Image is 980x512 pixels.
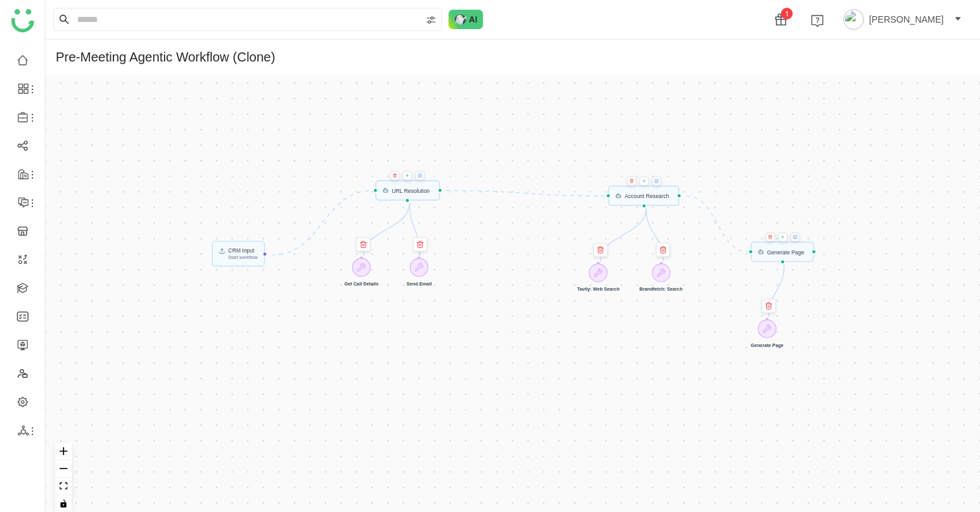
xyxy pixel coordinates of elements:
[228,255,257,260] div: Start workflow
[640,287,683,293] div: Brandfetch: Search
[843,9,864,30] img: avatar
[228,248,257,253] div: CRM Input
[778,232,787,241] button: Add Tool
[272,190,373,254] g: Edge from trigger to 68c1e7e83fc0eb3768958589
[344,258,379,287] div: Get Call Details
[403,171,412,180] button: Add Tool
[781,8,793,19] div: 1
[646,208,663,261] g: Edge from 68c1e7e820c291376851f608 to tool-gtmb_brand_search_tool-68c1e7e820c291376851f608
[656,243,670,257] button: Delete Tool
[449,10,484,29] img: ask-buddy-normal.svg
[344,282,379,287] div: Get Call Details
[869,12,944,27] span: [PERSON_NAME]
[811,14,824,27] img: help.svg
[212,241,264,267] div: CRM InputStart workflow
[608,186,679,206] div: Account Research
[356,238,371,252] button: Delete Tool
[577,263,619,293] div: Tavily: Web Search
[410,203,420,256] g: Edge from 68c1e7e83fc0eb3768958589 to tool-gtmb_send_email-68c1e7e83fc0eb3768958589
[769,265,784,317] g: Edge from 68c1e7e8df08453768155ac2 to tool-gtmb_generate_page-68c1e7e8df08453768155ac2
[55,460,72,478] button: zoom out
[406,258,432,287] div: Send Email
[686,196,749,252] g: Edge from 68c1e7e820c291376851f608 to 68c1e7e8df08453768155ac2
[446,190,606,195] g: Edge from 68c1e7e83fc0eb3768958589 to 68c1e7e820c291376851f608
[375,180,439,200] div: URL Resolution
[639,176,648,185] button: Add Tool
[841,9,964,30] button: [PERSON_NAME]
[651,176,660,185] button: Configure Agent
[751,343,784,349] div: Generate Page
[600,208,646,261] g: Edge from 68c1e7e820c291376851f608 to tool-gtm_tavily_search_tool-68c1e7e820c291376851f608
[415,171,425,180] button: Configure Agent
[413,238,427,252] button: Delete Tool
[640,263,683,293] div: Brandfetch: Search
[391,188,430,193] div: URL Resolution
[625,193,670,198] div: Account Research
[390,171,399,180] button: Delete Agent
[751,320,784,349] div: Generate Page
[593,243,607,257] button: Delete Tool
[56,50,275,65] div: Pre-Meeting Agentic Workflow (Clone)
[751,241,814,262] div: Generate Page
[577,287,619,293] div: Tavily: Web Search
[11,9,34,32] img: logo
[55,443,72,460] button: zoom in
[790,232,799,241] button: Configure Agent
[767,249,804,254] div: Generate Page
[406,282,432,287] div: Send Email
[762,299,776,313] button: Delete Tool
[765,232,775,241] button: Delete Agent
[627,176,636,185] button: Delete Agent
[364,203,410,256] g: Edge from 68c1e7e83fc0eb3768958589 to tool-gtmb_get_or_sync_meeting_details-68c1e7e83fc0eb3768958589
[55,478,72,495] button: fit view
[426,15,436,25] img: search-type.svg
